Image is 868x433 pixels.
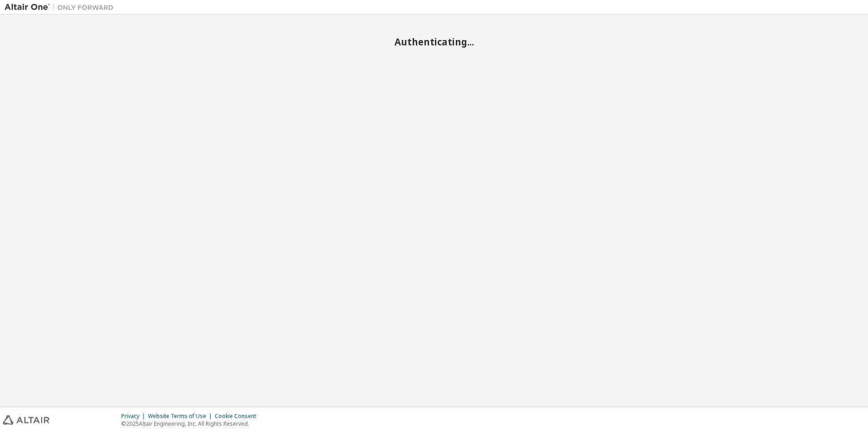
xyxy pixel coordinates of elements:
div: Website Terms of Use [148,413,215,420]
img: Altair One [5,3,118,12]
p: © 2025 Altair Engineering, Inc. All Rights Reserved. [121,420,261,428]
div: Privacy [121,413,148,420]
div: Cookie Consent [215,413,261,420]
h2: Authenticating... [5,36,863,48]
img: altair_logo.svg [3,415,49,425]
